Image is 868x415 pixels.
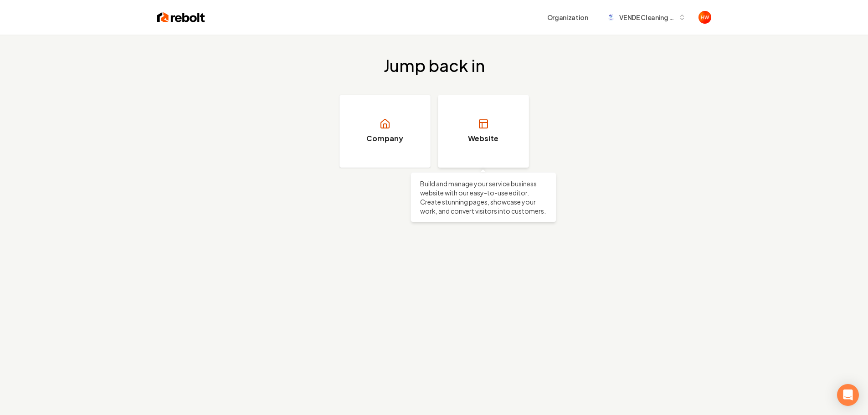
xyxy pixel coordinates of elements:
img: VENDE Cleaning Services [606,13,616,22]
img: Rebolt Logo [157,11,205,24]
a: Company [339,95,431,168]
img: HSA Websites [699,11,711,24]
h2: Jump back in [384,56,485,75]
h3: Website [468,133,498,144]
button: Organization [542,9,594,26]
p: Build and manage your service business website with our easy-to-use editor. Create stunning pages... [420,179,547,215]
button: Open user button [699,11,711,24]
a: Website [438,95,529,168]
h3: Company [366,133,403,144]
span: VENDE Cleaning Services [619,13,675,22]
div: Open Intercom Messenger [837,384,859,406]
